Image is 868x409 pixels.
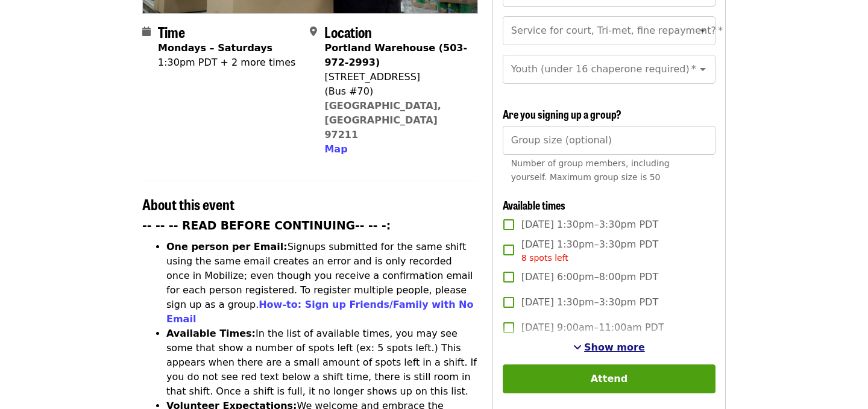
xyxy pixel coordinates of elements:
a: [GEOGRAPHIC_DATA], [GEOGRAPHIC_DATA] 97211 [324,100,441,140]
i: map-marker-alt icon [310,26,317,37]
li: In the list of available times, you may see some that show a number of spots left (ex: 5 spots le... [166,326,478,399]
span: 8 spots left [521,253,568,263]
button: Map [324,142,347,157]
span: Number of group members, including yourself. Maximum group size is 50 [511,158,670,182]
div: (Bus #70) [324,84,468,99]
span: [DATE] 1:30pm–3:30pm PDT [521,295,658,310]
li: Signups submitted for the same shift using the same email creates an error and is only recorded o... [166,240,478,326]
span: About this event [142,193,234,214]
strong: -- -- -- READ BEFORE CONTINUING-- -- -: [142,219,391,232]
span: [DATE] 6:00pm–8:00pm PDT [521,270,658,284]
a: How-to: Sign up Friends/Family with No Email [166,299,474,325]
input: [object Object] [503,126,715,155]
strong: Mondays – Saturdays [158,42,272,54]
button: Attend [503,364,715,393]
strong: Available Times: [166,328,256,339]
span: Time [158,21,185,42]
div: 1:30pm PDT + 2 more times [158,55,295,70]
span: [DATE] 1:30pm–3:30pm PDT [521,217,658,232]
button: Open [694,61,711,78]
span: [DATE] 9:00am–11:00am PDT [521,320,664,335]
span: [DATE] 1:30pm–3:30pm PDT [521,237,658,264]
strong: One person per Email: [166,241,288,252]
span: Location [324,21,372,42]
button: See more timeslots [573,340,645,355]
span: Map [324,143,347,155]
span: Available times [503,197,565,213]
div: [STREET_ADDRESS] [324,70,468,84]
strong: Portland Warehouse (503-972-2993) [324,42,467,68]
span: Are you signing up a group? [503,106,621,122]
button: Open [694,22,711,39]
i: calendar icon [142,26,151,37]
span: Show more [584,342,645,353]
